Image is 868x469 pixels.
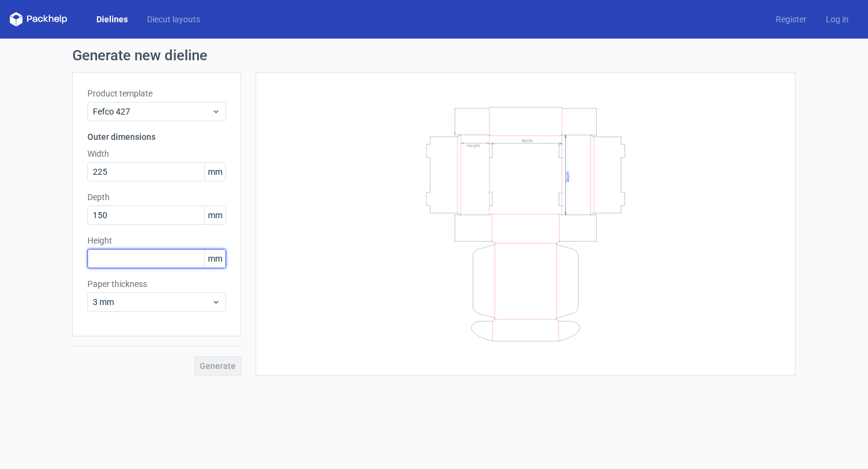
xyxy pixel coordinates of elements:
text: Width [521,137,533,143]
h3: Outer dimensions [87,131,226,143]
label: Height [87,234,226,247]
text: Depth [565,171,570,181]
label: Paper thickness [87,278,226,290]
span: mm [204,163,225,181]
label: Depth [87,191,226,203]
a: Log in [816,13,858,25]
label: Product template [87,87,226,99]
span: mm [204,250,225,268]
a: Diecut layouts [137,13,210,25]
span: 3 mm [93,296,212,308]
span: mm [204,206,225,224]
text: Height [467,143,480,148]
span: Fefco 427 [93,105,212,118]
h1: Generate new dieline [72,48,796,63]
a: Register [766,13,816,25]
label: Width [87,148,226,160]
a: Dielines [87,13,137,25]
